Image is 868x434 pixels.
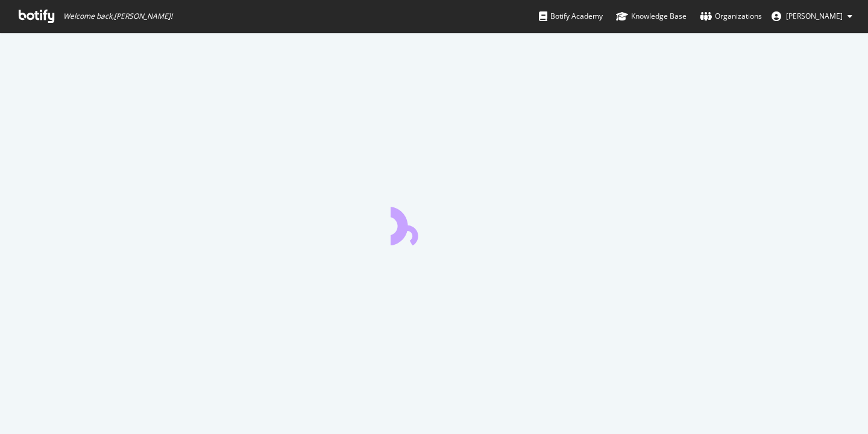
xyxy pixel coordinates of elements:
[616,10,687,22] div: Knowledge Base
[539,10,603,22] div: Botify Academy
[762,7,862,26] button: [PERSON_NAME]
[786,11,843,21] span: alexandre J
[63,11,172,21] span: Welcome back, [PERSON_NAME] !
[700,10,762,22] div: Organizations
[391,202,477,245] div: animation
